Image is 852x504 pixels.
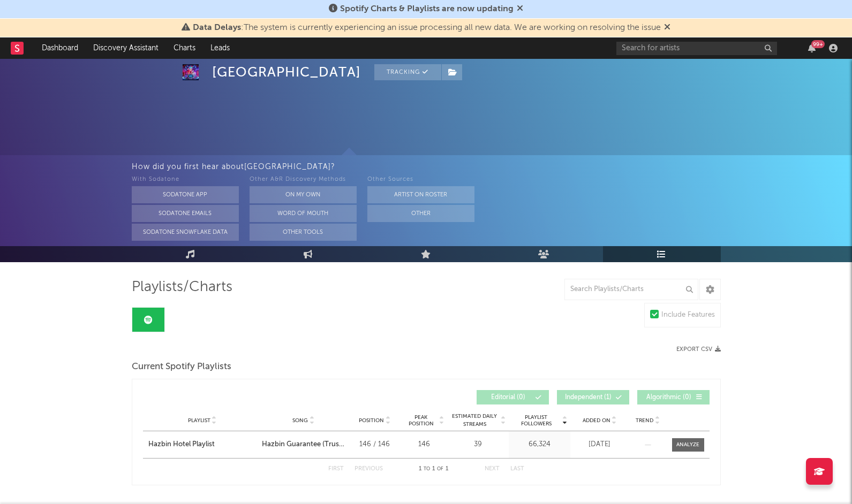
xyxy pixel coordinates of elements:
[148,439,215,450] div: Hazbin Hotel Playlist
[193,24,241,32] span: Data Delays
[404,463,463,476] div: 1 1 1
[637,390,710,404] button: Algorithmic(0)
[132,173,239,186] div: With Sodatone
[250,186,357,203] button: On My Own
[328,466,344,472] button: First
[450,439,506,450] div: 39
[359,417,384,424] span: Position
[664,24,670,32] span: Dismiss
[374,64,441,80] button: Tracking
[511,414,561,427] span: Playlist Followers
[132,361,231,373] span: Current Spotify Playlists
[485,466,500,472] button: Next
[367,173,474,186] div: Other Sources
[148,439,257,450] a: Hazbin Hotel Playlist
[166,37,203,59] a: Charts
[367,186,474,203] button: Artist on Roster
[564,394,613,401] span: Independent ( 1 )
[450,413,500,429] span: Estimated Daily Streams
[564,279,698,300] input: Search Playlists/Charts
[636,417,653,424] span: Trend
[644,394,693,401] span: Algorithmic ( 0 )
[355,466,383,472] button: Previous
[573,439,627,450] div: [DATE]
[808,44,816,52] button: 99+
[132,281,232,294] span: Playlists/Charts
[484,394,533,401] span: Editorial ( 0 )
[188,417,210,424] span: Playlist
[583,417,610,424] span: Added On
[250,224,357,241] button: Other Tools
[477,390,549,404] button: Editorial(0)
[340,5,514,13] span: Spotify Charts & Playlists are now updating
[351,439,399,450] div: 146 / 146
[404,439,444,450] div: 146
[517,5,523,13] span: Dismiss
[203,37,237,59] a: Leads
[404,414,438,427] span: Peak Position
[510,466,524,472] button: Last
[511,439,568,450] div: 66,324
[676,346,721,353] button: Export CSV
[212,64,361,80] div: [GEOGRAPHIC_DATA]
[616,42,777,55] input: Search for artists
[34,37,86,59] a: Dashboard
[250,173,357,186] div: Other A&R Discovery Methods
[292,417,308,424] span: Song
[132,205,239,222] button: Sodatone Emails
[262,439,345,450] div: Hazbin Guarantee (Trust Us)
[437,467,443,471] span: of
[557,390,629,404] button: Independent(1)
[86,37,166,59] a: Discovery Assistant
[367,205,474,222] button: Other
[424,467,430,471] span: to
[811,40,825,48] div: 99 +
[661,309,715,322] div: Include Features
[250,205,357,222] button: Word Of Mouth
[132,186,239,203] button: Sodatone App
[193,24,661,32] span: : The system is currently experiencing an issue processing all new data. We are working on resolv...
[132,224,239,241] button: Sodatone Snowflake Data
